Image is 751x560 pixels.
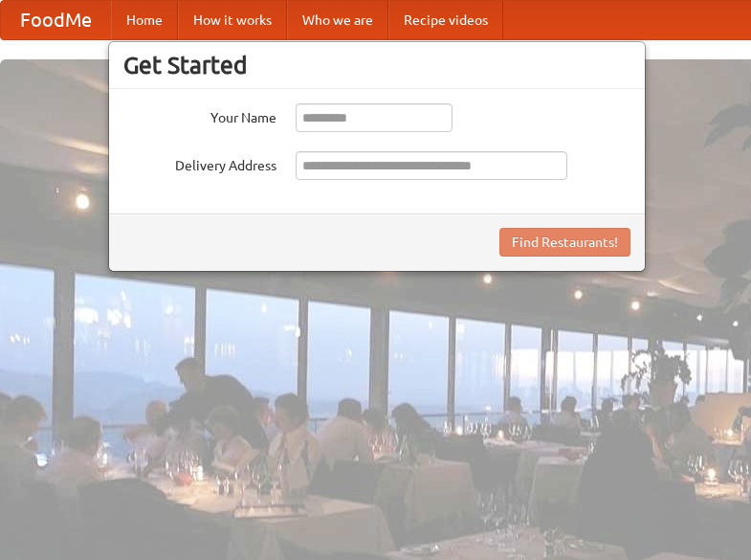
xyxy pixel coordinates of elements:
[178,1,287,39] a: How it works
[123,103,276,127] label: Your Name
[123,151,276,175] label: Delivery Address
[123,51,630,79] h3: Get Started
[111,1,178,39] a: Home
[388,1,503,39] a: Recipe videos
[499,228,630,257] button: Find Restaurants!
[287,1,388,39] a: Who we are
[1,1,111,39] a: FoodMe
